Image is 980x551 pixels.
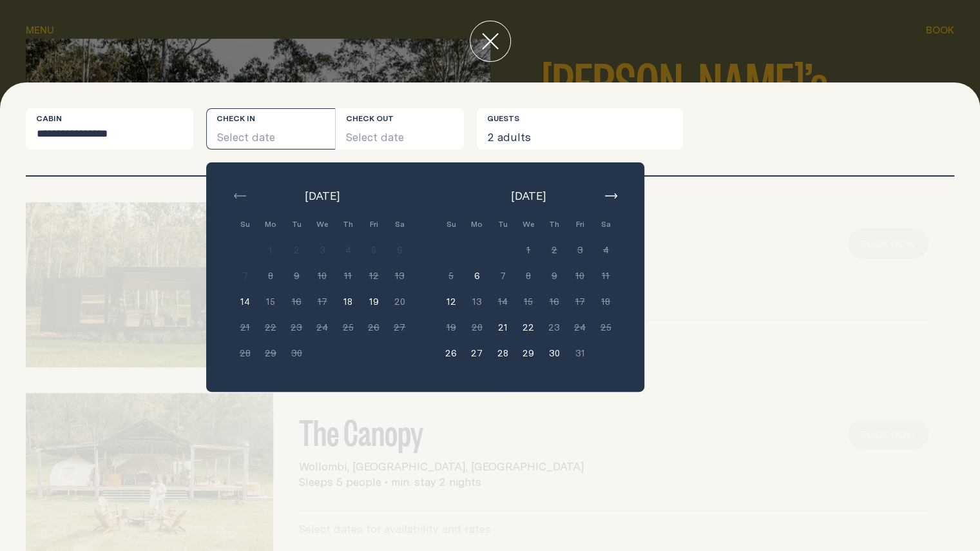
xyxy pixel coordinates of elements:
[258,211,283,237] div: Mo
[567,211,593,237] div: Fri
[477,108,683,150] button: 2 adults
[309,263,335,289] button: 10
[361,289,387,314] button: 19
[464,340,490,366] button: 27
[515,340,541,366] button: 29
[309,314,335,340] button: 24
[387,289,412,314] button: 20
[335,314,361,340] button: 25
[490,289,515,314] button: 14
[232,289,258,314] button: 14
[232,340,258,366] button: 28
[258,237,283,263] button: 1
[283,211,309,237] div: Tu
[541,340,567,366] button: 30
[283,314,309,340] button: 23
[283,289,309,314] button: 16
[541,263,567,289] button: 9
[258,263,283,289] button: 8
[258,289,283,314] button: 15
[335,211,361,237] div: Th
[36,113,62,124] label: Cabin
[490,314,515,340] button: 21
[567,237,593,263] button: 3
[515,314,541,340] button: 22
[438,211,464,237] div: Su
[232,211,258,237] div: Su
[567,263,593,289] button: 10
[309,289,335,314] button: 17
[387,314,412,340] button: 27
[464,211,490,237] div: Mo
[515,211,541,237] div: We
[515,289,541,314] button: 15
[464,314,490,340] button: 20
[335,263,361,289] button: 11
[283,237,309,263] button: 2
[490,340,515,366] button: 28
[593,211,619,237] div: Sa
[515,237,541,263] button: 1
[438,289,464,314] button: 12
[361,314,387,340] button: 26
[335,289,361,314] button: 18
[258,340,283,366] button: 29
[387,237,412,263] button: 6
[361,263,387,289] button: 12
[490,211,515,237] div: Tu
[258,314,283,340] button: 22
[305,188,340,204] span: [DATE]
[541,237,567,263] button: 2
[541,314,567,340] button: 23
[309,237,335,263] button: 3
[387,211,412,237] div: Sa
[487,113,519,124] label: Guests
[490,263,515,289] button: 7
[361,237,387,263] button: 5
[464,263,490,289] button: 6
[593,314,619,340] button: 25
[511,188,546,204] span: [DATE]
[470,21,511,62] button: close
[541,211,567,237] div: Th
[387,263,412,289] button: 13
[232,263,258,289] button: 7
[438,314,464,340] button: 19
[206,108,335,150] button: Select date
[464,289,490,314] button: 13
[336,108,465,150] button: Select date
[541,289,567,314] button: 16
[593,237,619,263] button: 4
[593,289,619,314] button: 18
[232,314,258,340] button: 21
[309,211,335,237] div: We
[567,289,593,314] button: 17
[361,211,387,237] div: Fri
[438,263,464,289] button: 5
[567,314,593,340] button: 24
[593,263,619,289] button: 11
[335,237,361,263] button: 4
[515,263,541,289] button: 8
[283,263,309,289] button: 9
[438,340,464,366] button: 26
[283,340,309,366] button: 30
[567,340,593,366] button: 31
